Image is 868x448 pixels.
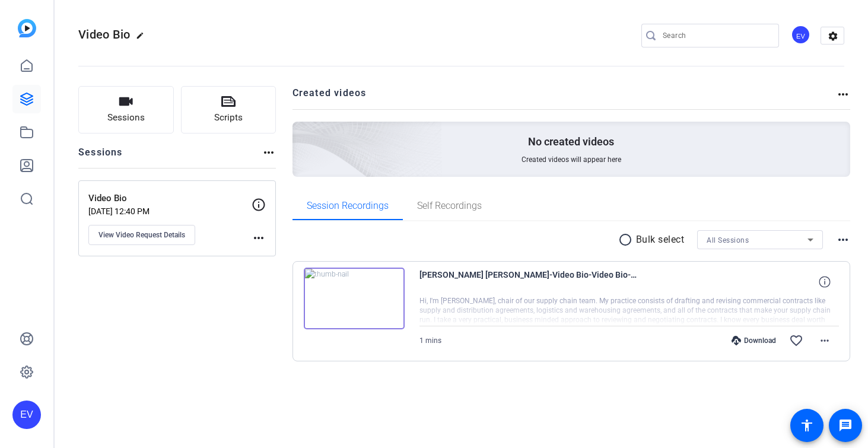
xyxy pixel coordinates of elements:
button: Sessions [78,86,174,134]
span: Session Recordings [307,201,389,211]
h2: Sessions [78,145,123,168]
mat-icon: more_horiz [262,145,276,160]
mat-icon: more_horiz [836,87,850,101]
button: View Video Request Details [88,225,195,245]
img: Creted videos background [160,4,443,262]
p: Video Bio [88,192,252,205]
div: EV [12,401,41,429]
span: 1 mins [419,336,441,345]
mat-icon: accessibility [800,418,814,433]
mat-icon: edit [136,31,150,46]
p: [DATE] 12:40 PM [88,206,252,216]
img: thumb-nail [304,268,405,329]
img: blue-gradient.svg [18,19,36,37]
p: No created videos [528,135,614,149]
mat-icon: more_horiz [252,231,266,245]
mat-icon: radio_button_unchecked [618,233,636,247]
mat-icon: more_horiz [818,333,832,348]
mat-icon: favorite_border [789,333,803,348]
h2: Created videos [292,86,837,109]
span: View Video Request Details [98,230,185,240]
ngx-avatar: Eric Veazie [791,25,812,46]
div: EV [791,25,810,45]
button: Scripts [181,86,276,134]
input: Search [663,28,770,43]
span: Self Recordings [417,201,482,211]
span: Created videos will appear here [522,155,621,164]
mat-icon: message [838,418,853,433]
mat-icon: more_horiz [836,233,850,247]
span: Sessions [107,111,145,125]
span: [PERSON_NAME] [PERSON_NAME]-Video Bio-Video Bio-1754600555456-webcam [419,268,639,296]
span: Scripts [214,111,243,125]
div: Download [726,336,782,345]
span: Video Bio [78,27,130,42]
p: Bulk select [636,233,685,247]
mat-icon: settings [821,27,845,45]
span: All Sessions [707,236,749,244]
